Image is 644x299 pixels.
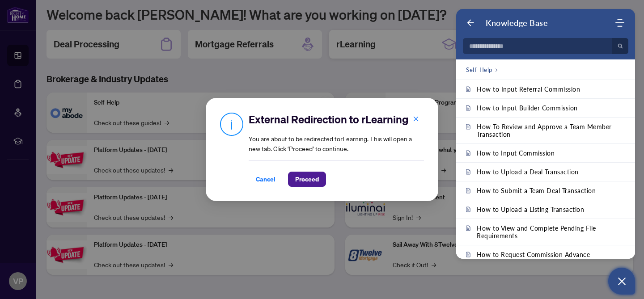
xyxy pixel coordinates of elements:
a: How To Review and Approve a Team Member Transaction [456,118,635,143]
span: How To Review and Approve a Team Member Transaction [477,123,625,138]
span: How to View and Complete Pending File Requirements [477,224,625,240]
img: Info Icon [220,112,243,136]
div: You are about to be redirected to rLearning . This will open a new tab. Click ‘Proceed’ to continue. [249,112,424,187]
a: How to Input Referral Commission [456,80,635,98]
button: Open asap [608,268,635,295]
a: How to Submit a Team Deal Transaction [456,181,635,200]
button: Proceed [288,172,326,187]
a: How to Upload a Listing Transaction [456,200,635,219]
span: How to Input Builder Commission [477,104,578,112]
span: Cancel [256,172,275,186]
span: How to Input Referral Commission [477,85,580,93]
a: How to Input Commission [456,144,635,162]
a: How to Upload a Deal Transaction [456,163,635,181]
button: Cancel [249,172,283,187]
span: Self-Help [466,65,492,74]
span: Proceed [295,172,319,186]
span: How to Input Commission [477,149,555,157]
nav: breadcrumb [466,65,498,74]
div: Modules Menu [614,18,625,27]
a: How to View and Complete Pending File Requirements [456,219,635,245]
span: How to Request Commission Advance [477,251,590,258]
span: How to Submit a Team Deal Transaction [477,187,596,194]
button: Back [466,18,475,27]
span: How to Upload a Deal Transaction [477,168,579,176]
span: How to Upload a Listing Transaction [477,206,585,213]
div: breadcrumb current pageSelf-Help [456,59,635,80]
span: close [413,116,419,122]
a: How to Input Builder Commission [456,99,635,117]
h2: External Redirection to rLearning [249,112,424,126]
a: How to Request Commission Advance [456,245,635,264]
h1: Knowledge Base [486,18,548,28]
